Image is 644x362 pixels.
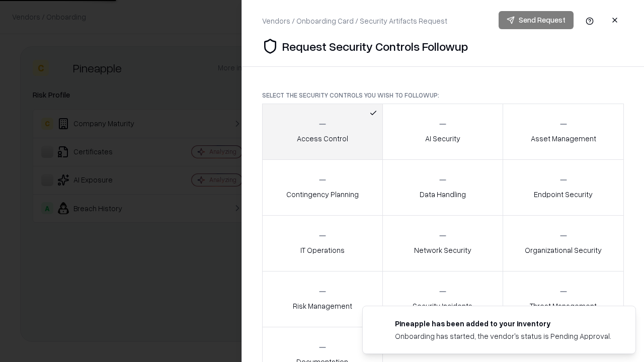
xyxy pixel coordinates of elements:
[503,104,624,160] button: Asset Management
[262,159,383,216] button: Contingency Planning
[375,318,387,330] img: pineappleenergy.com
[382,104,504,160] button: AI Security
[534,189,593,200] p: Endpoint Security
[382,215,504,271] button: Network Security
[503,159,624,216] button: Endpoint Security
[531,133,596,144] p: Asset Management
[262,16,447,26] div: Vendors / Onboarding Card / Security Artifacts Request
[300,245,345,255] p: IT Operations
[395,331,611,341] div: Onboarding has started, the vendor's status is Pending Approval.
[530,301,597,311] p: Threat Management
[420,189,466,200] p: Data Handling
[297,133,348,144] p: Access Control
[262,215,383,271] button: IT Operations
[262,104,383,160] button: Access Control
[503,215,624,271] button: Organizational Security
[382,159,504,216] button: Data Handling
[262,91,624,100] p: Select the security controls you wish to followup:
[414,245,471,255] p: Network Security
[425,133,460,144] p: AI Security
[293,301,352,311] p: Risk Management
[282,38,468,54] p: Request Security Controls Followup
[525,245,602,255] p: Organizational Security
[382,271,504,327] button: Security Incidents
[286,189,359,200] p: Contingency Planning
[262,271,383,327] button: Risk Management
[413,301,472,311] p: Security Incidents
[503,271,624,327] button: Threat Management
[395,318,611,329] div: Pineapple has been added to your inventory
